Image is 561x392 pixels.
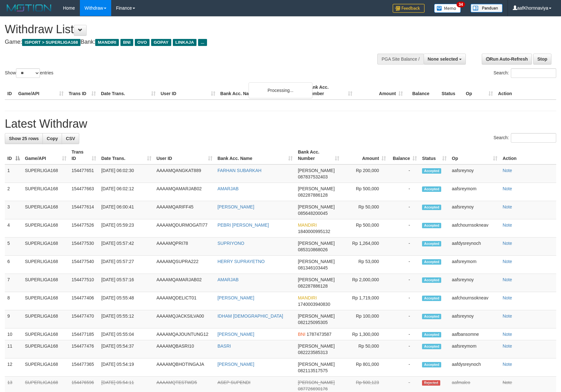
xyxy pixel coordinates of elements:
a: Copy [42,133,62,144]
a: Note [503,186,512,191]
td: AAAAMQARIFF45 [154,201,215,219]
a: Note [503,204,512,209]
button: None selected [424,54,466,64]
td: aafsreynoy [449,274,500,292]
td: Rp 2,000,000 [342,274,388,292]
a: Note [503,277,512,282]
span: Accepted [422,362,441,367]
a: AMARJAB [218,186,239,191]
span: Copy 082113517575 to clipboard [298,368,327,373]
td: [DATE] 05:59:23 [99,219,154,237]
td: AAAAMQBHOTINGAJA [154,358,215,377]
td: 2 [5,183,22,201]
th: User ID: activate to sort column ascending [154,146,215,164]
span: Accepted [422,344,441,349]
span: Copy 087726690176 to clipboard [298,386,327,391]
td: AAAAMQBASRI10 [154,340,215,358]
td: 154477476 [69,340,99,358]
td: aafdysreynoch [449,237,500,256]
span: [PERSON_NAME] [298,313,334,319]
td: aafsreynoy [449,164,500,183]
span: BNI [120,39,133,46]
td: SUPERLIGA168 [22,358,69,377]
td: AAAAMQAJOUNTUNG12 [154,328,215,340]
td: [DATE] 05:57:27 [99,256,154,274]
a: ASEP SUPENDI [218,380,250,385]
td: SUPERLIGA168 [22,164,69,183]
a: PEBRI [PERSON_NAME] [218,222,269,228]
span: BNI [298,332,305,337]
a: BASRI [218,343,231,349]
td: [DATE] 05:57:16 [99,274,154,292]
th: Trans ID: activate to sort column ascending [69,146,99,164]
td: aafchournsokneav [449,292,500,310]
td: - [388,256,419,274]
td: - [388,340,419,358]
span: OVO [135,39,150,46]
td: - [388,237,419,256]
a: HERRY SUPRAYETNO [218,259,265,264]
th: Bank Acc. Number: activate to sort column ascending [295,146,342,164]
span: [PERSON_NAME] [298,380,334,385]
td: 9 [5,310,22,328]
th: Bank Acc. Name: activate to sort column ascending [215,146,296,164]
th: Balance [405,81,439,100]
td: - [388,328,419,340]
label: Search: [494,68,556,78]
th: ID: activate to sort column descending [5,146,22,164]
span: MANDIRI [95,39,119,46]
span: Accepted [422,186,441,192]
td: 154477614 [69,201,99,219]
a: [PERSON_NAME] [218,332,254,337]
div: Processing... [249,82,312,98]
span: CSV [66,136,75,141]
td: - [388,274,419,292]
th: Status [439,81,463,100]
span: Copy 1787473587 to clipboard [307,332,332,337]
td: Rp 1,300,000 [342,328,388,340]
span: MANDIRI [298,295,317,300]
img: Button%20Memo.svg [434,4,461,13]
span: Accepted [422,332,441,337]
td: [DATE] 05:55:04 [99,328,154,340]
span: Copy 1840000995132 to clipboard [298,229,330,234]
a: Stop [533,54,551,64]
td: aafsreymom [449,183,500,201]
td: 154477530 [69,237,99,256]
th: Action [496,81,556,100]
td: aafbansomne [449,328,500,340]
td: - [388,164,419,183]
img: Feedback.jpg [393,4,425,13]
th: Game/API [16,81,66,100]
td: [DATE] 05:55:12 [99,310,154,328]
td: 12 [5,358,22,377]
span: Accepted [422,223,441,228]
td: 5 [5,237,22,256]
a: Note [503,362,512,367]
th: Balance: activate to sort column ascending [388,146,419,164]
h1: Withdraw List [5,23,368,36]
span: [PERSON_NAME] [298,362,334,367]
span: Copy [47,136,58,141]
td: Rp 1,264,000 [342,237,388,256]
td: [DATE] 06:00:41 [99,201,154,219]
td: 154477470 [69,310,99,328]
td: AAAAMQSUPRA222 [154,256,215,274]
td: - [388,201,419,219]
select: Showentries [16,68,40,78]
td: 154477663 [69,183,99,201]
span: Accepted [422,277,441,283]
td: [DATE] 05:57:42 [99,237,154,256]
td: 10 [5,328,22,340]
td: aafsreynoy [449,201,500,219]
td: aafsreymom [449,256,500,274]
span: [PERSON_NAME] [298,186,334,191]
td: [DATE] 06:02:12 [99,183,154,201]
input: Search: [511,68,556,78]
td: SUPERLIGA168 [22,237,69,256]
td: AAAAMQDURMOGATI77 [154,219,215,237]
span: 34 [457,2,465,7]
img: MOTION_logo.png [5,3,53,13]
td: Rp 801,000 [342,358,388,377]
td: Rp 100,000 [342,310,388,328]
